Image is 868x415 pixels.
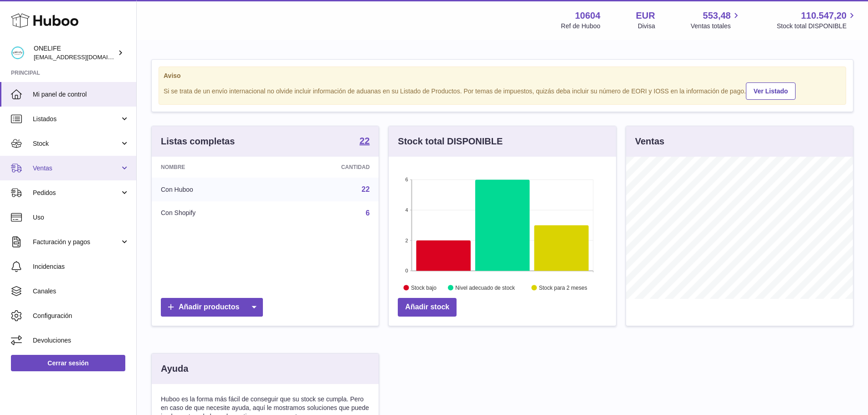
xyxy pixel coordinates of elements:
a: Añadir productos [161,298,263,317]
span: Incidencias [33,262,129,271]
div: Ref de Huboo [561,22,600,31]
span: Uso [33,213,129,222]
div: ONELIFE [34,44,116,61]
span: Stock total DISPONIBLE [777,22,857,31]
div: Si se trata de un envío internacional no olvide incluir información de aduanas en su Listado de P... [164,81,841,100]
text: 2 [406,238,408,243]
span: Ventas [33,164,120,173]
text: Stock para 2 meses [539,285,587,291]
td: Con Huboo [152,178,272,201]
a: Cerrar sesión [11,355,125,371]
strong: Aviso [164,72,841,80]
h3: Ventas [635,135,664,148]
span: Canales [33,287,129,296]
strong: 10604 [575,10,601,22]
text: Nivel adecuado de stock [456,285,516,291]
img: internalAdmin-10604@internal.huboo.com [11,46,25,60]
span: Ventas totales [691,22,741,31]
a: 22 [360,136,370,147]
a: 6 [365,209,370,217]
span: Listados [33,115,120,123]
div: Divisa [638,22,655,31]
span: Stock [33,139,120,148]
strong: EUR [636,10,655,22]
h3: Ayuda [161,363,188,375]
td: Con Shopify [152,201,272,225]
th: Nombre [152,157,272,178]
strong: 22 [360,136,370,145]
a: 22 [362,185,370,193]
text: 4 [406,207,408,213]
a: Añadir stock [398,298,457,317]
h3: Stock total DISPONIBLE [398,135,503,148]
a: 110.547,20 Stock total DISPONIBLE [777,10,857,31]
text: 0 [406,268,408,273]
text: 6 [406,177,408,182]
span: [EMAIL_ADDRESS][DOMAIN_NAME] [34,53,134,61]
span: Facturación y pagos [33,238,120,246]
span: Devoluciones [33,336,129,345]
th: Cantidad [272,157,379,178]
text: Stock bajo [411,285,437,291]
a: Ver Listado [746,82,796,100]
span: Pedidos [33,189,120,197]
span: Configuración [33,312,129,320]
h3: Listas completas [161,135,235,148]
a: 553,48 Ventas totales [691,10,741,31]
span: 110.547,20 [801,10,847,22]
span: Mi panel de control [33,90,129,99]
span: 553,48 [703,10,731,22]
